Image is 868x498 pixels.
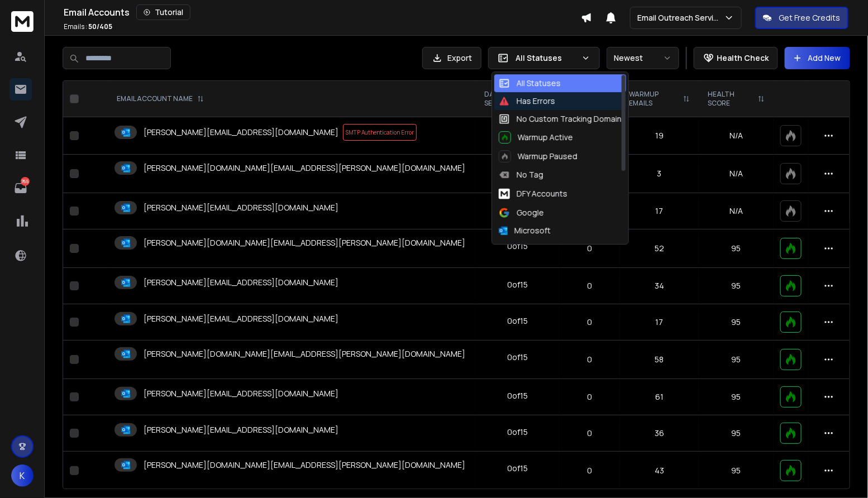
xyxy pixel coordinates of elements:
[705,168,767,179] p: N/A
[620,341,699,379] td: 58
[64,4,581,20] div: Email Accounts
[507,352,528,363] div: 0 of 15
[566,243,613,254] p: 0
[699,268,774,304] td: 95
[499,207,544,218] div: Google
[694,47,778,69] button: Health Check
[637,12,724,23] p: Email Outreach Service
[499,95,555,107] div: Has Errors
[9,177,32,199] a: 765
[620,304,699,341] td: 17
[699,341,774,379] td: 95
[566,354,613,365] p: 0
[717,52,769,64] p: Health Check
[620,415,699,452] td: 36
[507,390,528,401] div: 0 of 15
[755,7,848,29] button: Get Free Credits
[499,150,578,162] div: Warmup Paused
[144,313,338,324] p: [PERSON_NAME][EMAIL_ADDRESS][DOMAIN_NAME]
[566,428,613,439] p: 0
[620,155,699,193] td: 3
[88,22,112,31] span: 50 / 405
[484,90,539,108] p: DAILY EMAILS SENT
[620,117,699,155] td: 19
[708,90,753,108] p: HEALTH SCORE
[507,241,528,252] div: 0 of 15
[620,193,699,229] td: 17
[507,315,528,327] div: 0 of 15
[11,465,34,487] button: K
[699,415,774,452] td: 95
[144,202,338,213] p: [PERSON_NAME][EMAIL_ADDRESS][DOMAIN_NAME]
[607,47,679,69] button: Newest
[499,225,551,236] div: Microsoft
[144,277,338,288] p: [PERSON_NAME][EMAIL_ADDRESS][DOMAIN_NAME]
[785,47,850,69] button: Add New
[64,22,112,31] p: Emails :
[499,78,561,89] div: All Statuses
[699,452,774,490] td: 95
[499,113,622,124] div: No Custom Tracking Domain
[499,131,573,143] div: Warmup Active
[144,424,338,435] p: [PERSON_NAME][EMAIL_ADDRESS][DOMAIN_NAME]
[499,187,567,200] div: DFY Accounts
[21,177,30,186] p: 765
[144,388,338,399] p: [PERSON_NAME][EMAIL_ADDRESS][DOMAIN_NAME]
[566,465,613,476] p: 0
[507,427,528,438] div: 0 of 15
[699,304,774,341] td: 95
[566,280,613,291] p: 0
[629,90,679,108] p: WARMUP EMAILS
[566,317,613,328] p: 0
[620,452,699,490] td: 43
[144,162,465,174] p: [PERSON_NAME][DOMAIN_NAME][EMAIL_ADDRESS][PERSON_NAME][DOMAIN_NAME]
[566,391,613,403] p: 0
[343,124,417,141] span: SMTP Authentication Error
[699,229,774,268] td: 95
[144,459,465,471] p: [PERSON_NAME][DOMAIN_NAME][EMAIL_ADDRESS][PERSON_NAME][DOMAIN_NAME]
[705,205,767,217] p: N/A
[144,237,465,248] p: [PERSON_NAME][DOMAIN_NAME][EMAIL_ADDRESS][PERSON_NAME][DOMAIN_NAME]
[422,47,481,69] button: Export
[705,130,767,141] p: N/A
[507,279,528,290] div: 0 of 15
[620,229,699,268] td: 52
[499,169,543,180] div: No Tag
[620,268,699,304] td: 34
[144,127,338,138] p: [PERSON_NAME][EMAIL_ADDRESS][DOMAIN_NAME]
[136,4,190,20] button: Tutorial
[620,379,699,415] td: 61
[117,94,204,103] div: EMAIL ACCOUNT NAME
[144,348,465,360] p: [PERSON_NAME][DOMAIN_NAME][EMAIL_ADDRESS][PERSON_NAME][DOMAIN_NAME]
[507,463,528,474] div: 0 of 15
[699,379,774,415] td: 95
[779,12,841,23] p: Get Free Credits
[516,52,577,64] p: All Statuses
